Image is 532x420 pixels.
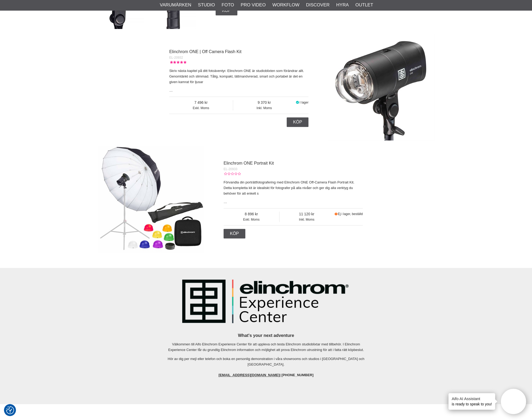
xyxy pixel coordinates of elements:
[295,101,300,104] i: I lager
[233,100,295,106] span: 9 370
[169,88,173,92] a: …
[160,2,191,8] a: Varumärken
[216,6,237,15] a: Köp
[336,2,349,8] a: Hyra
[224,200,227,204] a: …
[452,396,492,401] h4: Aifo AI Assistant
[224,229,245,238] a: Köp
[306,2,330,8] a: Discover
[164,332,368,338] h3: What's your next adventure
[198,2,215,8] a: Studio
[6,405,14,415] button: Samtyckesinställningar
[224,180,363,196] p: Förvandla din porträttfotografering med Elinchrom ONE Off-Camera Flash Portrait Kit. Detta komple...
[169,49,241,54] a: Elinchrom ONE | Off Camera Flash Kit
[300,101,308,104] span: I lager
[182,278,350,325] img: Elinchrom Experience Center | Aifo AB
[224,161,274,165] a: Elinchrom ONE Portrait Kit
[355,2,373,8] a: Outlet
[328,34,434,140] img: Elinchrom ONE | Off Camera Flash Kit
[224,167,237,171] span: EL-20933
[241,2,265,8] a: Pro Video
[169,56,183,59] span: EL-20932
[219,373,280,377] a: [EMAIL_ADDRESS][DOMAIN_NAME]
[224,212,279,217] span: 8 896
[334,212,338,216] i: Beställd
[280,212,334,217] span: 11 120
[224,217,279,222] span: Exkl. Moms
[98,146,204,252] img: Elinchrom ONE Portrait Kit
[219,373,313,377] strong: | [PHONE_NUMBER]
[169,100,233,106] span: 7 496
[448,393,495,410] div: is ready to speak to you!
[169,60,186,65] div: Kundbetyg: 5.00
[272,2,299,8] a: Workflow
[224,172,241,176] div: Kundbetyg: 0
[164,342,368,353] p: Välkommen till Aifo Elinchrom Experience Center för att uppleva och testa Elinchrom studioblixtar...
[169,68,308,85] p: Skriv nästa kapitel på ditt fotoäventyr. Elinchrom ONE är studioblixten som förändrar allt. Genom...
[221,2,234,8] a: Foto
[287,117,308,127] a: Köp
[164,356,368,367] p: Hör av dig per mejl eller telefon och boka en personlig demonstration i våra showrooms och studio...
[280,217,334,222] span: Inkl. Moms
[233,106,295,110] span: Inkl. Moms
[338,212,363,216] span: Ej i lager, beställd
[169,106,233,110] span: Exkl. Moms
[6,406,14,414] img: Revisit consent button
